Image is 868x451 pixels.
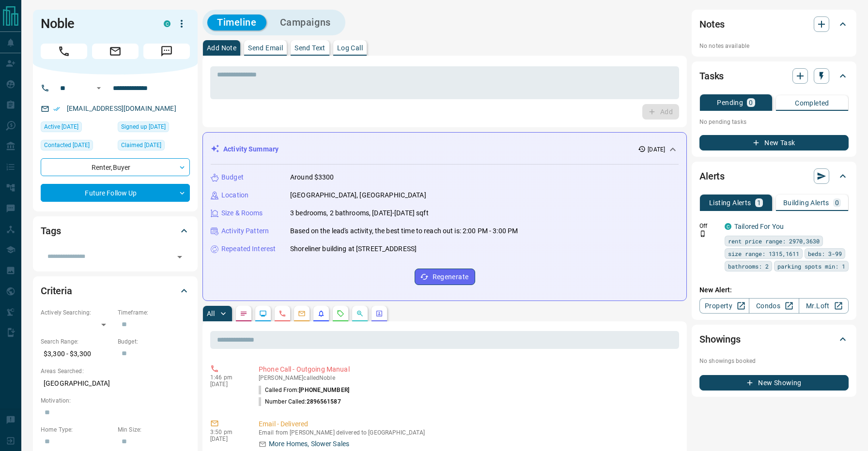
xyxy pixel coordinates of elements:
[207,45,236,51] p: Add Note
[210,381,244,388] p: [DATE]
[337,310,344,317] svg: Requests
[41,376,190,391] p: [GEOGRAPHIC_DATA]
[728,236,820,246] span: rent price range: 2970,3630
[290,190,426,200] p: [GEOGRAPHIC_DATA], [GEOGRAPHIC_DATA]
[757,199,761,206] p: 1
[356,310,364,317] svg: Opportunities
[67,105,176,112] a: [EMAIL_ADDRESS][DOMAIN_NAME]
[210,436,244,442] p: [DATE]
[699,375,849,391] button: New Showing
[290,172,334,182] p: Around $3300
[299,387,349,393] span: [PHONE_NUMBER]
[41,158,190,176] div: Renter , Buyer
[269,439,349,449] p: More Homes, Slower Sales
[799,298,849,314] a: Mr.Loft
[307,398,341,405] span: 2896561587
[699,328,849,351] div: Showings
[121,140,161,150] span: Claimed [DATE]
[118,121,190,135] div: Wed May 28 2025
[699,115,849,129] p: No pending tasks
[699,135,849,150] button: New Task
[92,44,139,59] span: Email
[248,45,283,51] p: Send Email
[41,121,113,135] div: Fri May 30 2025
[259,419,675,429] p: Email - Delivered
[41,367,190,376] p: Areas Searched:
[41,219,190,242] div: Tags
[259,310,267,317] svg: Lead Browsing Activity
[699,13,849,36] div: Notes
[290,244,417,254] p: Shoreliner building at [STREET_ADDRESS]
[699,42,849,50] p: No notes available
[298,310,306,317] svg: Emails
[699,230,706,237] svg: Push Notification Only
[41,396,190,405] p: Motivation:
[725,223,731,230] div: condos.ca
[835,199,839,206] p: 0
[118,140,190,153] div: Thu May 29 2025
[210,429,244,436] p: 3:50 pm
[709,199,751,206] p: Listing Alerts
[699,285,849,295] p: New Alert:
[41,308,113,317] p: Actively Searching:
[294,45,325,51] p: Send Text
[41,44,87,59] span: Call
[728,249,799,258] span: size range: 1315,1611
[290,208,429,218] p: 3 bedrooms, 2 bathrooms, [DATE]-[DATE] sqft
[41,283,72,299] h2: Criteria
[337,45,363,51] p: Log Call
[270,15,341,30] button: Campaigns
[279,310,286,317] svg: Calls
[44,140,90,150] span: Contacted [DATE]
[211,140,679,158] div: Activity Summary[DATE]
[41,223,61,239] h2: Tags
[717,99,743,106] p: Pending
[221,172,244,182] p: Budget
[259,375,675,381] p: [PERSON_NAME] called Noble
[415,269,475,285] button: Regenerate
[699,331,741,347] h2: Showings
[259,397,341,406] p: Number Called:
[221,244,276,254] p: Repeated Interest
[783,199,829,206] p: Building Alerts
[53,105,60,112] svg: Email Verified
[221,190,248,200] p: Location
[808,249,842,258] span: beds: 3-99
[777,261,845,271] span: parking spots min: 1
[317,310,325,317] svg: Listing Alerts
[41,16,149,31] h1: Noble
[118,337,190,346] p: Budget:
[734,223,784,230] a: Tailored For You
[41,337,113,346] p: Search Range:
[699,168,725,184] h2: Alerts
[207,310,215,317] p: All
[41,346,113,362] p: $3,300 - $3,300
[699,222,719,230] p: Off
[223,144,279,154] p: Activity Summary
[240,310,248,317] svg: Notes
[93,82,105,94] button: Open
[221,208,263,218] p: Size & Rooms
[375,310,383,317] svg: Agent Actions
[728,261,769,271] span: bathrooms: 2
[221,226,269,236] p: Activity Pattern
[749,99,753,106] p: 0
[41,279,190,302] div: Criteria
[118,425,190,434] p: Min Size:
[699,16,725,32] h2: Notes
[259,386,349,394] p: Called From:
[210,374,244,381] p: 1:46 pm
[699,298,749,314] a: Property
[41,140,113,153] div: Tue Aug 12 2025
[699,68,724,84] h2: Tasks
[44,122,78,132] span: Active [DATE]
[173,250,186,264] button: Open
[259,429,675,436] p: Email from [PERSON_NAME] delivered to [GEOGRAPHIC_DATA]
[699,165,849,188] div: Alerts
[795,100,829,106] p: Completed
[290,226,518,236] p: Based on the lead's activity, the best time to reach out is: 2:00 PM - 3:00 PM
[118,308,190,317] p: Timeframe:
[699,64,849,88] div: Tasks
[648,145,665,154] p: [DATE]
[143,44,190,59] span: Message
